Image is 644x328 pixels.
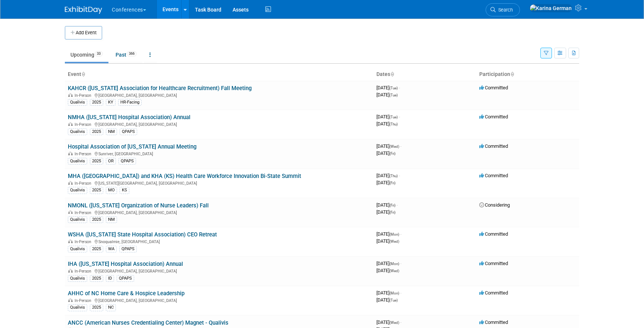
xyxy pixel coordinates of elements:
[376,150,395,156] span: [DATE]
[389,122,398,126] span: (Thu)
[389,181,395,185] span: (Fri)
[376,180,395,185] span: [DATE]
[479,261,508,266] span: Committed
[68,99,87,106] div: Qualivis
[389,93,398,97] span: (Tue)
[119,158,136,165] div: QPAPS
[68,304,87,311] div: Qualivis
[127,51,137,57] span: 366
[479,85,508,90] span: Committed
[68,261,183,267] a: IHA ([US_STATE] Hospital Association) Annual
[106,246,117,252] div: WA
[68,85,252,92] a: KAHCR ([US_STATE] Association for Healthcare Recruitment) Fall Meeting
[376,238,399,244] span: [DATE]
[68,246,87,252] div: Qualivis
[389,152,395,156] span: (Fri)
[81,71,85,77] a: Sort by Event Name
[75,93,94,98] span: In-Person
[400,261,401,266] span: -
[68,275,87,282] div: Qualivis
[400,319,401,325] span: -
[75,152,94,156] span: In-Person
[68,122,73,126] img: In-Person Event
[68,143,196,150] a: Hospital Association of [US_STATE] Annual Meeting
[106,187,117,194] div: MO
[376,173,400,178] span: [DATE]
[389,86,398,90] span: (Tue)
[68,152,73,155] img: In-Person Event
[389,321,399,325] span: (Wed)
[376,85,400,90] span: [DATE]
[90,246,103,252] div: 2025
[376,231,401,237] span: [DATE]
[117,275,134,282] div: QPAPS
[389,298,398,302] span: (Tue)
[90,99,103,106] div: 2025
[68,114,190,121] a: NMHA ([US_STATE] Hospital Association) Annual
[376,202,398,208] span: [DATE]
[389,269,399,273] span: (Wed)
[68,298,73,302] img: In-Person Event
[399,85,400,90] span: -
[68,290,184,297] a: AHHC of NC Home Care & Hospice Leadership
[90,128,103,135] div: 2025
[120,128,137,135] div: QPAPS
[389,232,399,236] span: (Mon)
[90,187,103,194] div: 2025
[389,210,395,214] span: (Fri)
[389,291,399,295] span: (Mon)
[400,143,401,149] span: -
[68,128,87,135] div: Qualivis
[120,187,129,194] div: KS
[389,174,398,178] span: (Thu)
[510,71,514,77] a: Sort by Participation Type
[389,115,398,119] span: (Tue)
[65,68,373,81] th: Event
[68,173,301,179] a: MHA ([GEOGRAPHIC_DATA]) and KHA (KS) Health Care Workforce Innovation Bi-State Summit
[496,7,513,13] span: Search
[75,210,94,215] span: In-Person
[95,51,103,57] span: 33
[65,6,102,14] img: ExhibitDay
[90,275,103,282] div: 2025
[479,290,508,296] span: Committed
[376,114,400,120] span: [DATE]
[68,187,87,194] div: Qualivis
[376,319,401,325] span: [DATE]
[68,180,370,186] div: [US_STATE][GEOGRAPHIC_DATA], [GEOGRAPHIC_DATA]
[75,181,94,186] span: In-Person
[479,143,508,149] span: Committed
[65,48,108,62] a: Upcoming33
[68,209,370,215] div: [GEOGRAPHIC_DATA], [GEOGRAPHIC_DATA]
[68,121,370,127] div: [GEOGRAPHIC_DATA], [GEOGRAPHIC_DATA]
[389,239,399,243] span: (Wed)
[390,71,394,77] a: Sort by Start Date
[376,290,401,296] span: [DATE]
[75,298,94,303] span: In-Person
[119,246,137,252] div: QPAPS
[399,114,400,120] span: -
[476,68,579,81] th: Participation
[118,99,142,106] div: HR-Facing
[389,203,395,207] span: (Fri)
[68,268,370,274] div: [GEOGRAPHIC_DATA], [GEOGRAPHIC_DATA]
[397,202,398,208] span: -
[479,114,508,120] span: Committed
[68,92,370,98] div: [GEOGRAPHIC_DATA], [GEOGRAPHIC_DATA]
[376,209,395,215] span: [DATE]
[373,68,476,81] th: Dates
[68,150,370,156] div: Sunriver, [GEOGRAPHIC_DATA]
[389,144,399,149] span: (Wed)
[106,99,116,106] div: KY
[106,216,117,223] div: NM
[479,231,508,237] span: Committed
[75,239,94,244] span: In-Person
[486,3,520,16] a: Search
[479,202,510,208] span: Considering
[68,319,228,326] a: ANCC (American Nurses Credentialing Center) Magnet - Qualivis
[530,4,572,12] img: Karina German
[106,304,116,311] div: NC
[90,216,103,223] div: 2025
[68,202,209,209] a: NMONL ([US_STATE] Organization of Nurse Leaders) Fall
[68,216,87,223] div: Qualivis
